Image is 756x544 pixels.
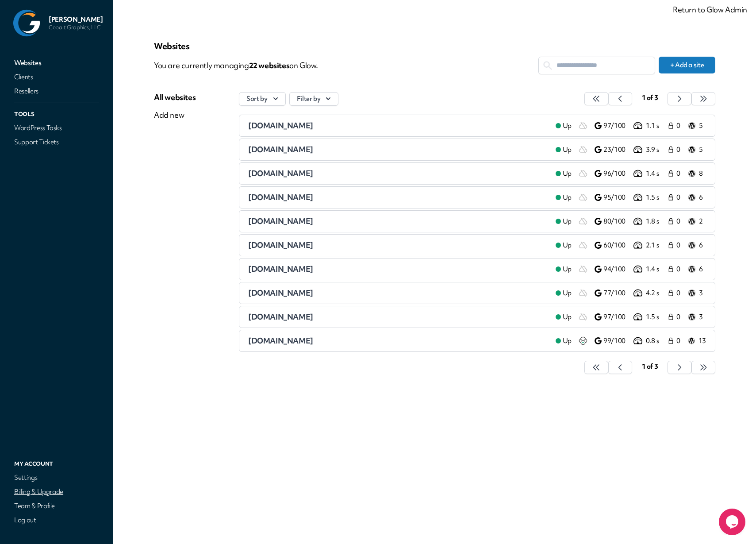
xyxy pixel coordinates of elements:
a: [DOMAIN_NAME] [248,336,549,346]
a: Support Tickets [12,136,101,148]
a: WordPress Tasks [12,122,101,134]
p: 23/100 [603,145,632,154]
a: Up [549,144,579,155]
a: Clients [12,71,101,83]
a: Settings [12,471,101,484]
span: Up [563,313,572,322]
a: 6 [688,192,706,203]
span: 0 [676,121,683,131]
p: 5 [699,121,706,131]
a: 0 [667,192,685,203]
a: 0 [667,336,685,346]
p: 8 [699,169,706,178]
p: 3 [699,289,706,298]
a: 0 [667,168,685,179]
a: 3 [688,312,706,322]
a: Websites [12,57,101,69]
a: Return to Glow Admin [673,4,747,15]
a: Up [549,120,579,131]
p: 60/100 [603,241,632,250]
p: 1.4 s [646,169,667,178]
span: 0 [676,193,683,202]
span: 0 [676,289,683,298]
a: 5 [688,144,706,155]
span: 0 [676,145,683,154]
a: 97/100 1.1 s [595,120,667,131]
span: Up [563,289,572,298]
p: 6 [699,265,706,274]
a: 5 [688,120,706,131]
p: 13 [698,336,706,346]
span: [DOMAIN_NAME] [248,312,313,322]
a: 60/100 2.1 s [595,240,667,251]
p: 80/100 [603,217,632,226]
span: [DOMAIN_NAME] [248,240,313,250]
a: 23/100 3.9 s [595,144,667,155]
p: 96/100 [603,169,632,178]
p: 6 [699,193,706,202]
a: 6 [688,240,706,251]
a: Team & Profile [12,500,101,512]
span: 0 [676,313,683,322]
p: 3 [699,313,706,322]
a: Resellers [12,85,101,97]
p: My Account [12,458,101,470]
p: Cobalt Graphics, LLC [49,24,103,31]
span: [DOMAIN_NAME] [248,120,313,131]
span: s [286,60,290,70]
a: Log out [12,514,101,526]
p: 5 [699,145,706,154]
a: Up [549,240,579,251]
p: 1.5 s [646,313,667,322]
a: 13 [688,336,706,346]
span: Up [563,169,572,178]
p: Websites [154,41,715,51]
p: You are currently managing on Glow. [154,57,538,74]
span: [DOMAIN_NAME] [248,168,313,178]
p: 1.8 s [646,217,667,226]
a: 80/100 1.8 s [595,216,667,227]
p: 2 [699,217,706,226]
span: 0 [676,265,683,274]
a: 0 [667,120,685,131]
span: Up [563,193,572,202]
a: 95/100 1.5 s [595,192,667,203]
a: 96/100 1.4 s [595,168,667,179]
a: 94/100 1.4 s [595,264,667,274]
a: [DOMAIN_NAME] [248,264,549,274]
button: Sort by [239,92,286,106]
button: + Add a site [659,57,715,73]
div: Add new [154,110,196,120]
a: [DOMAIN_NAME] [248,312,549,322]
span: Up [563,217,572,226]
p: 1.5 s [646,193,667,202]
a: 77/100 4.2 s [595,288,667,298]
a: 0 [667,288,685,298]
a: Up [549,264,579,274]
a: 2 [688,216,706,227]
span: Up [563,121,572,131]
span: 0 [676,217,683,226]
span: [DOMAIN_NAME] [248,216,313,226]
p: 2.1 s [646,241,667,250]
p: 77/100 [603,289,632,298]
span: 0 [676,336,683,346]
a: [DOMAIN_NAME] [248,192,549,203]
a: 6 [688,264,706,274]
a: [DOMAIN_NAME] [248,168,549,179]
button: Filter by [289,92,339,106]
span: [DOMAIN_NAME] [248,336,313,346]
a: Up [549,336,579,346]
p: 95/100 [603,193,632,202]
a: 8 [688,168,706,179]
p: 6 [699,241,706,250]
a: 3 [688,288,706,298]
a: 0 [667,312,685,322]
p: 3.9 s [646,145,667,154]
a: 99/100 0.8 s [595,336,667,346]
span: 0 [676,169,683,178]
